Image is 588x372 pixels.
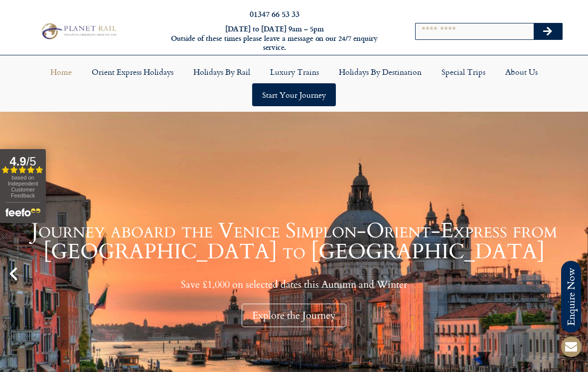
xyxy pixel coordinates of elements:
[40,60,82,83] a: Home
[38,21,118,41] img: Planet Rail Train Holidays Logo
[159,24,390,52] h6: [DATE] to [DATE] 9am – 5pm Outside of these times please leave a message on our 24/7 enquiry serv...
[260,60,329,83] a: Luxury Trains
[25,220,563,262] h1: Journey aboard the Venice Simplon-Orient-Express from [GEOGRAPHIC_DATA] to [GEOGRAPHIC_DATA]
[432,60,495,83] a: Special Trips
[242,304,346,327] div: Explore the Journey
[183,60,260,83] a: Holidays by Rail
[252,83,336,106] a: Start your Journey
[250,8,299,19] a: 01347 66 53 33
[495,60,548,83] a: About Us
[82,60,183,83] a: Orient Express Holidays
[5,60,583,106] nav: Menu
[25,278,563,291] p: Save £1,000 on selected dates this Autumn and Winter
[534,23,563,39] button: Search
[329,60,432,83] a: Holidays by Destination
[5,265,22,282] div: Previous slide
